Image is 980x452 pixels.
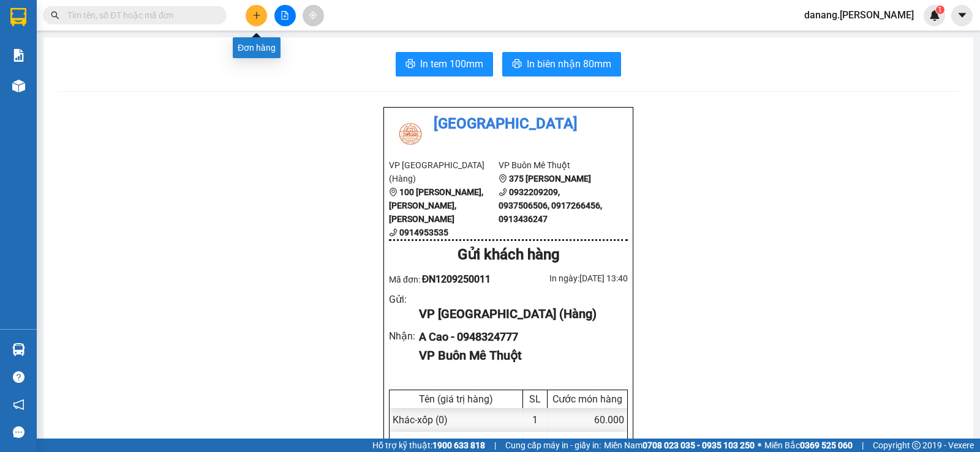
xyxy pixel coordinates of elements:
[389,113,432,155] img: logo.jpg
[389,292,419,307] div: Gửi :
[862,439,864,452] span: |
[499,187,602,224] b: 0932209209, 0937506506, 0917266456, 0913436247
[527,56,611,72] span: In biên nhận 80mm
[499,188,507,196] span: phone
[502,52,621,76] button: printerIn biên nhận 80mm
[389,113,628,136] li: [GEOGRAPHIC_DATA]
[396,52,493,76] button: printerIn tem 100mm
[389,328,419,344] div: Nhận :
[551,393,624,405] div: Cước món hàng
[509,174,591,183] b: 375 [PERSON_NAME]
[67,9,212,22] input: Tìm tên, số ĐT hoặc mã đơn
[419,328,618,346] div: A Cao - 0948324777
[393,438,439,450] span: Tổng cộng
[393,393,519,405] div: Tên (giá trị hàng)
[532,438,538,450] span: 1
[246,5,267,26] button: plus
[12,80,25,92] img: warehouse-icon
[13,426,24,438] span: message
[951,5,973,26] button: caret-down
[281,11,289,20] span: file-add
[389,158,499,185] li: VP [GEOGRAPHIC_DATA] (Hàng)
[523,408,548,432] div: 1
[643,440,755,450] strong: 0708 023 035 - 0935 103 250
[594,438,624,450] span: 60.000
[372,439,485,452] span: Hỗ trợ kỹ thuật:
[389,272,508,287] div: Mã đơn:
[393,414,448,426] span: Khác - xốp (0)
[432,440,485,450] strong: 1900 633 818
[764,439,853,452] span: Miền Bắc
[233,37,281,58] div: Đơn hàng
[548,408,627,432] div: 60.000
[505,439,601,452] span: Cung cấp máy in - giấy in:
[252,11,261,20] span: plus
[399,228,448,237] b: 0914953535
[309,11,317,20] span: aim
[957,10,968,21] span: caret-down
[420,56,483,72] span: In tem 100mm
[389,243,628,267] div: Gửi khách hàng
[12,343,25,356] img: warehouse-icon
[389,228,398,237] span: phone
[51,11,59,20] span: search
[419,305,618,324] div: VP [GEOGRAPHIC_DATA] (Hàng)
[12,49,25,62] img: solution-icon
[303,5,324,26] button: aim
[13,399,24,410] span: notification
[938,6,942,14] span: 1
[526,393,544,405] div: SL
[422,273,491,285] span: ĐN1209250011
[405,59,415,70] span: printer
[929,10,940,21] img: icon-new-feature
[499,174,507,183] span: environment
[389,187,483,224] b: 100 [PERSON_NAME], [PERSON_NAME], [PERSON_NAME]
[274,5,296,26] button: file-add
[499,158,608,172] li: VP Buôn Mê Thuột
[936,6,944,14] sup: 1
[912,441,921,450] span: copyright
[10,8,26,26] img: logo-vxr
[794,7,924,23] span: danang.[PERSON_NAME]
[758,443,761,448] span: ⚪️
[800,440,853,450] strong: 0369 525 060
[13,371,24,383] span: question-circle
[419,346,618,365] div: VP Buôn Mê Thuột
[512,59,522,70] span: printer
[508,272,628,285] div: In ngày: [DATE] 13:40
[494,439,496,452] span: |
[389,188,398,196] span: environment
[604,439,755,452] span: Miền Nam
